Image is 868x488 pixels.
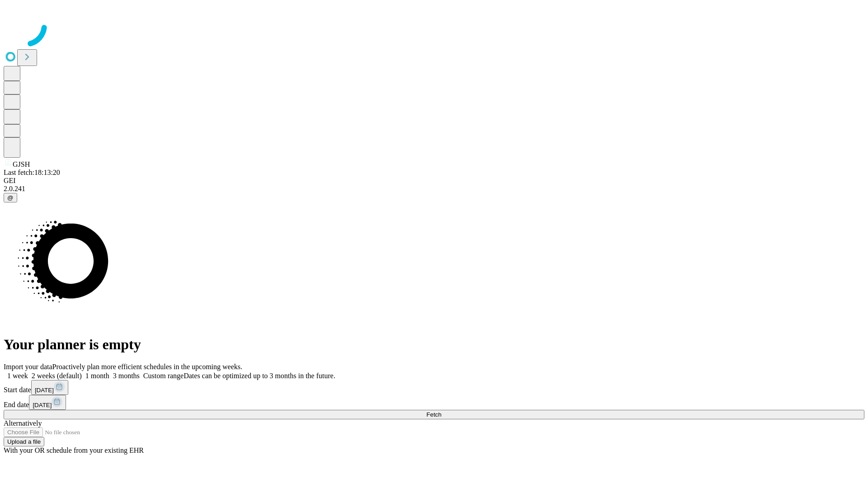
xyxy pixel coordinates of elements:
[4,336,864,353] h1: Your planner is empty
[4,185,864,193] div: 2.0.241
[4,410,864,419] button: Fetch
[426,411,441,418] span: Fetch
[4,395,864,410] div: End date
[4,363,52,371] span: Import your data
[7,194,14,201] span: @
[4,419,42,427] span: Alternatively
[7,372,28,380] span: 1 week
[4,446,144,454] span: With your OR schedule from your existing EHR
[113,372,140,380] span: 3 months
[35,387,54,394] span: [DATE]
[29,395,66,410] button: [DATE]
[4,193,17,202] button: @
[31,380,68,395] button: [DATE]
[4,380,864,395] div: Start date
[4,169,60,176] span: Last fetch: 18:13:20
[52,363,242,371] span: Proactively plan more efficient schedules in the upcoming weeks.
[85,372,109,380] span: 1 month
[33,402,52,408] span: [DATE]
[4,437,44,446] button: Upload a file
[13,160,30,168] span: GJSH
[32,372,82,380] span: 2 weeks (default)
[4,177,864,185] div: GEI
[143,372,184,380] span: Custom range
[184,372,335,380] span: Dates can be optimized up to 3 months in the future.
